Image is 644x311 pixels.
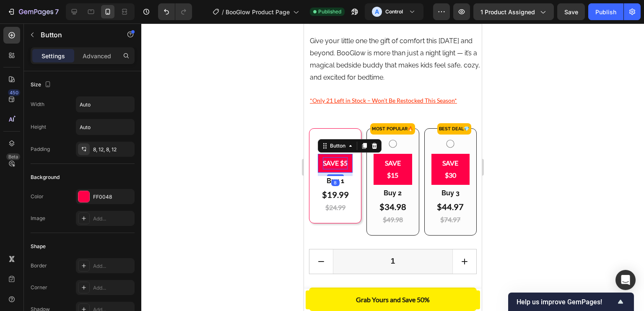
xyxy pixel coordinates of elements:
[76,119,134,135] input: Auto
[6,153,20,160] div: Beta
[318,8,341,16] span: Published
[31,243,46,250] div: Shape
[375,8,379,16] p: A
[52,270,126,282] div: Grab Yours and Save 50%
[595,8,616,16] div: Publish
[226,8,290,16] span: BooGlow Product Page
[3,3,62,20] button: 7
[31,215,45,222] div: Image
[517,297,626,307] button: Show survey - Help us improve GemPages!
[93,146,132,153] div: 8, 12, 8, 12
[31,284,47,291] div: Corner
[385,8,403,16] h3: Control
[222,8,224,16] span: /
[31,174,60,181] div: Background
[304,23,482,311] iframe: Design area
[31,101,44,108] div: Width
[31,262,47,270] div: Border
[365,3,423,20] button: AControl
[41,30,112,40] p: Button
[55,7,59,17] p: 7
[31,145,50,153] div: Padding
[557,3,585,20] button: Save
[93,193,132,201] div: FF0048
[31,123,46,131] div: Height
[5,264,173,288] button: Add to cart
[473,3,554,20] button: 1 product assigned
[517,298,615,306] span: Help us improve GemPages!
[31,79,53,91] div: Size
[76,97,134,112] input: Auto
[588,3,623,20] button: Publish
[93,262,132,270] div: Add...
[158,3,192,20] div: Undo/Redo
[8,89,20,96] div: 450
[93,215,132,223] div: Add...
[93,284,132,292] div: Add...
[83,52,111,60] p: Advanced
[2,267,176,286] button: Grab Yours and Save 50%
[615,270,636,290] div: Open Intercom Messenger
[480,8,535,16] span: 1 product assigned
[564,8,578,16] span: Save
[42,52,65,60] p: Settings
[31,193,44,200] div: Color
